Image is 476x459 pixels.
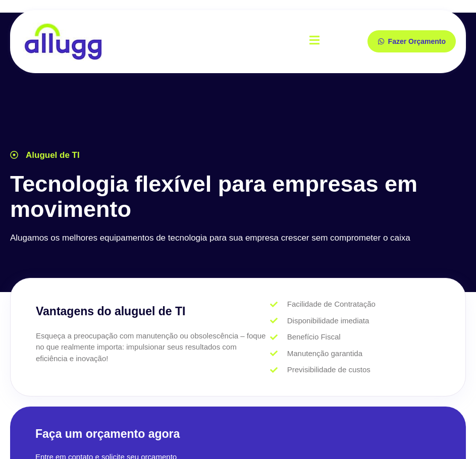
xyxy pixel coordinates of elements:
[285,331,341,343] span: Benefício Fiscal
[36,303,270,320] h3: Vantagens do aluguel de TI
[23,23,103,61] img: locação de TI é Allugg
[36,330,270,365] p: Esqueça a preocupação com manutenção ou obsolescência – foque no que realmente importa: impulsion...
[285,364,371,376] span: Previsibilidade de custos
[23,149,80,162] span: Aluguel de TI
[285,315,369,327] span: Disponibilidade imediata
[10,232,466,245] p: Alugamos os melhores equipamentos de tecnologia para sua empresa crescer sem comprometer o caixa
[35,427,441,442] h2: Faça um orçamento agora
[285,348,362,360] span: Manutenção garantida
[309,28,320,55] button: open-menu
[367,30,456,52] a: Fazer Orçamento
[388,38,446,45] span: Fazer Orçamento
[10,171,466,221] h1: Tecnologia flexível para empresas em movimento
[285,299,376,310] span: Facilidade de Contratação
